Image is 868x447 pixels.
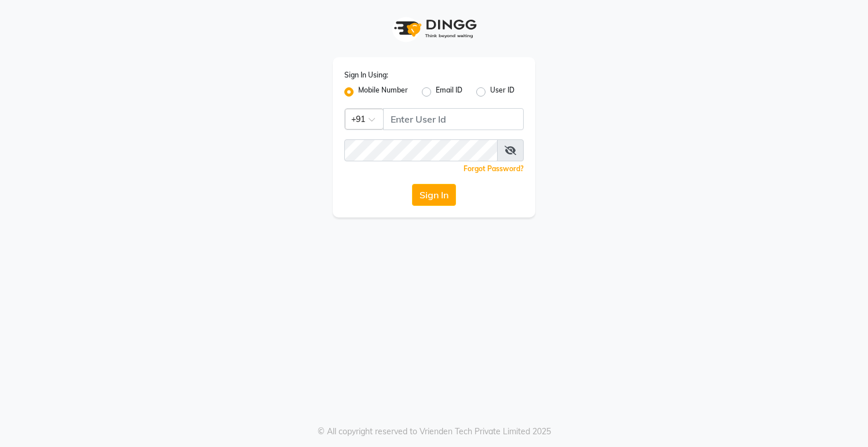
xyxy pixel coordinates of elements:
button: Sign In [412,184,456,206]
img: logo1.svg [388,12,480,46]
label: User ID [490,85,514,99]
label: Sign In Using: [344,70,388,80]
a: Forgot Password? [464,164,524,173]
input: Username [344,139,498,161]
input: Username [383,108,524,130]
label: Mobile Number [358,85,408,99]
label: Email ID [436,85,462,99]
